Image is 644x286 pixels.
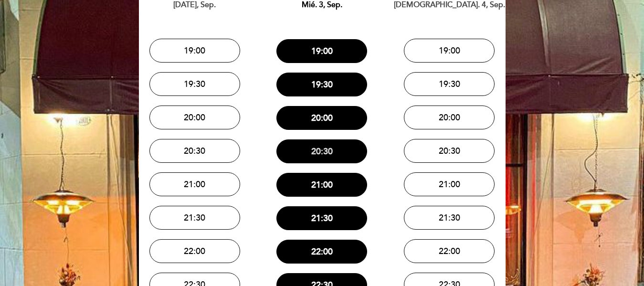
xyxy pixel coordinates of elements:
button: 20:30 [149,139,240,163]
button: 19:30 [276,73,367,96]
button: 20:30 [276,139,367,163]
button: 21:30 [149,206,240,230]
button: 20:00 [276,106,367,130]
button: 21:30 [404,206,495,230]
button: 22:00 [404,239,495,263]
button: 19:30 [404,72,495,96]
button: 21:00 [149,172,240,196]
button: 20:00 [404,106,495,129]
button: 19:30 [149,72,240,96]
button: 19:00 [149,39,240,63]
button: 19:00 [276,39,367,63]
button: 21:00 [276,173,367,197]
button: 22:00 [276,240,367,264]
button: 20:00 [149,106,240,129]
button: 21:30 [276,206,367,230]
button: 19:00 [404,39,495,63]
button: 20:30 [404,139,495,163]
button: 21:00 [404,172,495,196]
button: 22:00 [149,239,240,263]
